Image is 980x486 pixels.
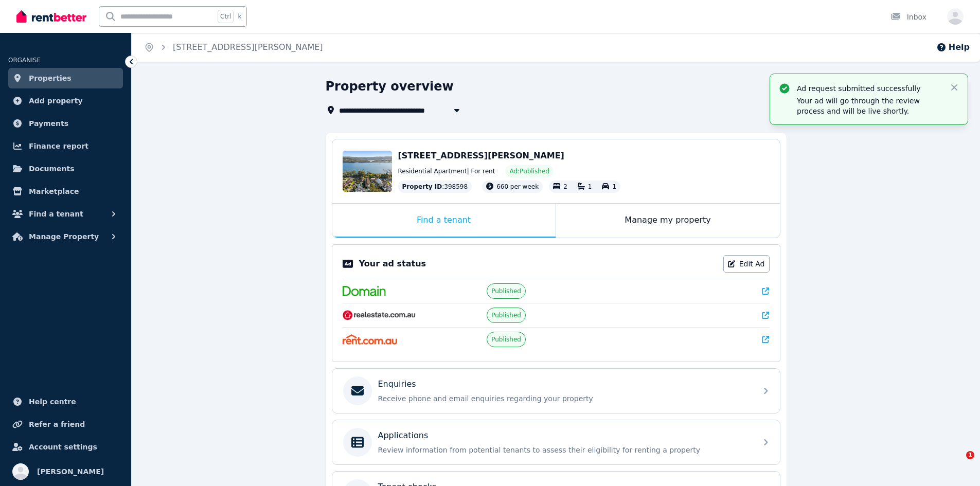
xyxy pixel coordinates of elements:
[8,68,123,88] a: Properties
[563,183,567,190] span: 2
[332,420,780,464] a: ApplicationsReview information from potential tenants to assess their eligibility for renting a p...
[8,437,123,457] a: Account settings
[29,418,85,430] span: Refer a friend
[8,113,123,134] a: Payments
[29,230,99,243] span: Manage Property
[966,451,974,459] span: 1
[945,451,970,476] iframe: Intercom live chat
[402,183,442,191] span: Property ID
[37,465,104,478] span: [PERSON_NAME]
[238,12,241,21] span: k
[29,163,75,175] span: Documents
[29,95,83,107] span: Add property
[343,310,416,320] img: RealEstate.com.au
[491,335,521,344] span: Published
[8,158,123,179] a: Documents
[173,42,323,52] a: [STREET_ADDRESS][PERSON_NAME]
[378,445,751,455] p: Review information from potential tenants to assess their eligibility for renting a property
[8,204,123,224] button: Find a tenant
[612,183,616,190] span: 1
[496,183,539,190] span: 660 per week
[8,414,123,435] a: Refer a friend
[398,181,472,193] div: : 398598
[723,255,770,273] a: Edit Ad
[343,334,398,345] img: Rent.com.au
[332,369,780,413] a: EnquiriesReceive phone and email enquiries regarding your property
[398,151,564,160] span: [STREET_ADDRESS][PERSON_NAME]
[378,429,429,442] p: Applications
[29,395,76,408] span: Help centre
[29,140,88,152] span: Finance report
[359,258,426,270] p: Your ad status
[29,72,72,84] span: Properties
[398,167,495,175] span: Residential Apartment | For rent
[29,117,68,130] span: Payments
[343,286,386,296] img: Domain.com.au
[588,183,592,190] span: 1
[332,204,556,238] div: Find a tenant
[8,91,123,111] a: Add property
[890,12,926,22] div: Inbox
[556,204,780,238] div: Manage my property
[8,391,123,412] a: Help centre
[8,226,123,247] button: Manage Property
[378,393,751,404] p: Receive phone and email enquiries regarding your property
[8,136,123,156] a: Finance report
[218,10,234,23] span: Ctrl
[797,96,941,116] p: Your ad will go through the review process and will be live shortly.
[491,311,521,319] span: Published
[491,287,521,295] span: Published
[29,441,97,453] span: Account settings
[8,57,41,64] span: ORGANISE
[378,378,416,390] p: Enquiries
[509,167,549,175] span: Ad: Published
[29,208,83,220] span: Find a tenant
[797,83,941,94] p: Ad request submitted successfully
[326,78,454,95] h1: Property overview
[29,185,79,197] span: Marketplace
[132,33,335,62] nav: Breadcrumb
[8,181,123,202] a: Marketplace
[16,9,86,24] img: RentBetter
[936,41,970,53] button: Help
